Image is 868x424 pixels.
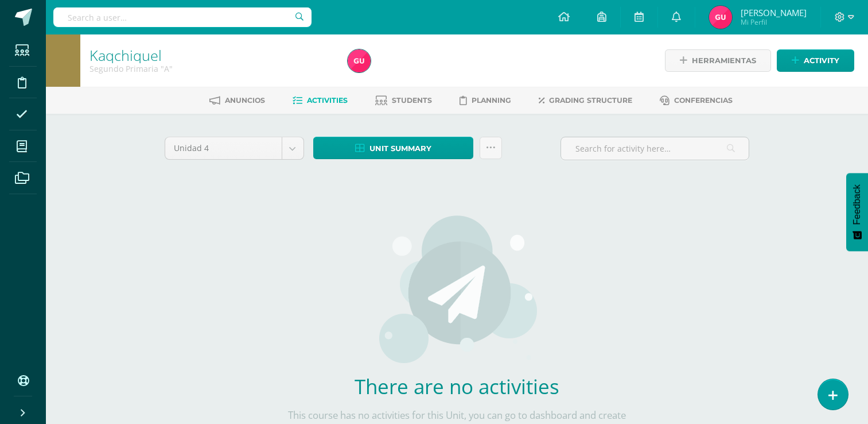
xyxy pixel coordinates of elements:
span: [PERSON_NAME] [741,7,807,18]
a: Planning [460,91,511,110]
a: Activity [777,49,854,72]
a: Kaqchiquel [89,45,162,65]
span: Anuncios [225,96,265,105]
img: activities.png [376,214,538,364]
span: Mi Perfil [741,17,807,27]
input: Search for activity here… [561,137,749,160]
button: Feedback - Mostrar encuesta [846,173,868,251]
a: Grading structure [539,91,632,110]
a: Conferencias [660,91,733,110]
span: Unidad 4 [174,137,273,159]
a: Herramientas [665,49,771,72]
img: be674616ac65fc954138655dd538a82d.png [348,49,371,72]
span: Grading structure [549,96,632,105]
a: Students [375,91,432,110]
a: Unidad 4 [165,137,303,159]
span: Activity [804,50,839,71]
a: Anuncios [209,91,265,110]
span: Feedback [852,184,862,225]
span: Students [392,96,432,105]
span: Unit summary [369,138,431,159]
h1: Kaqchiquel [89,47,334,63]
span: Herramientas [692,50,756,71]
a: Activities [293,91,348,110]
span: Activities [307,96,348,105]
h2: There are no activities [288,373,626,400]
span: Planning [472,96,511,105]
div: Segundo Primaria 'A' [89,63,334,74]
img: be674616ac65fc954138655dd538a82d.png [709,6,732,29]
input: Search a user… [53,7,312,27]
a: Unit summary [313,137,473,159]
span: Conferencias [674,96,733,105]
